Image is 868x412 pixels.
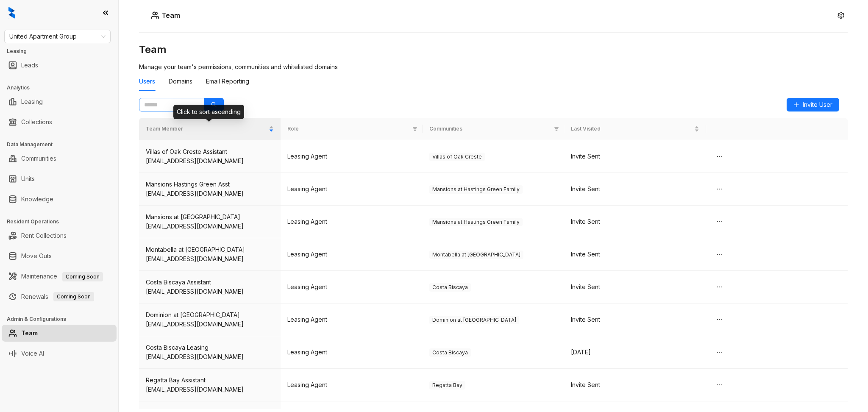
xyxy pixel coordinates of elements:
[146,310,274,320] div: Dominion at [GEOGRAPHIC_DATA]
[837,12,844,19] span: setting
[7,218,118,225] h3: Resident Operations
[411,123,419,135] span: filter
[146,287,274,296] div: [EMAIL_ADDRESS][DOMAIN_NAME]
[53,292,94,301] span: Coming Soon
[21,325,38,342] a: Team
[429,251,523,259] span: Montabella at [GEOGRAPHIC_DATA]
[429,153,485,161] span: Villas of Oak Creste
[281,369,422,401] td: Leasing Agent
[281,303,422,336] td: Leasing Agent
[146,245,274,254] div: Montabella at [GEOGRAPHIC_DATA]
[7,84,118,92] h3: Analytics
[2,248,117,264] li: Move Outs
[281,206,422,238] td: Leasing Agent
[146,376,274,385] div: Regatta Bay Assistant
[2,191,117,208] li: Knowledge
[21,191,53,208] a: Knowledge
[21,248,52,264] a: Move Outs
[571,315,699,324] div: Invite Sent
[146,385,274,394] div: [EMAIL_ADDRESS][DOMAIN_NAME]
[554,126,559,131] span: filter
[2,288,117,305] li: Renewals
[146,278,274,287] div: Costa Biscaya Assistant
[571,282,699,292] div: Invite Sent
[2,93,117,110] li: Leasing
[571,152,699,161] div: Invite Sent
[429,381,465,390] span: Regatta Bay
[429,316,519,324] span: Dominion at [GEOGRAPHIC_DATA]
[146,343,274,352] div: Costa Biscaya Leasing
[552,123,561,135] span: filter
[139,63,338,70] span: Manage your team's permissions, communities and whitelisted domains
[571,348,699,357] div: [DATE]
[2,150,117,167] li: Communities
[9,30,106,43] span: United Apartment Group
[21,345,44,362] a: Voice AI
[146,222,274,231] div: [EMAIL_ADDRESS][DOMAIN_NAME]
[571,250,699,259] div: Invite Sent
[169,77,192,86] div: Domains
[716,284,723,290] span: ellipsis
[21,114,52,131] a: Collections
[2,268,117,285] li: Maintenance
[21,57,38,74] a: Leads
[146,352,274,362] div: [EMAIL_ADDRESS][DOMAIN_NAME]
[211,102,217,108] span: search
[146,212,274,222] div: Mansions at [GEOGRAPHIC_DATA]
[787,98,839,111] button: Invite User
[62,272,103,281] span: Coming Soon
[2,57,117,74] li: Leads
[571,184,699,194] div: Invite Sent
[146,125,267,133] span: Team Member
[2,227,117,244] li: Rent Collections
[793,102,799,108] span: plus
[716,349,723,356] span: ellipsis
[281,271,422,303] td: Leasing Agent
[151,11,159,19] img: Users
[21,227,67,244] a: Rent Collections
[571,217,699,226] div: Invite Sent
[173,105,244,119] div: Click to sort ascending
[716,153,723,160] span: ellipsis
[281,173,422,206] td: Leasing Agent
[2,345,117,362] li: Voice AI
[716,316,723,323] span: ellipsis
[146,254,274,264] div: [EMAIL_ADDRESS][DOMAIN_NAME]
[146,156,274,166] div: [EMAIL_ADDRESS][DOMAIN_NAME]
[429,283,471,292] span: Costa Biscaya
[803,100,832,109] span: Invite User
[571,380,699,390] div: Invite Sent
[21,288,94,305] a: RenewalsComing Soon
[206,77,249,86] div: Email Reporting
[21,170,35,187] a: Units
[429,218,523,226] span: Mansions at Hastings Green Family
[21,150,56,167] a: Communities
[716,186,723,192] span: ellipsis
[429,125,551,133] span: Communities
[2,170,117,187] li: Units
[429,348,471,357] span: Costa Biscaya
[287,125,409,133] span: Role
[716,381,723,388] span: ellipsis
[2,325,117,342] li: Team
[412,126,417,131] span: filter
[159,10,180,20] h5: Team
[139,43,848,56] h3: Team
[21,93,43,110] a: Leasing
[7,315,118,323] h3: Admin & Configurations
[281,118,422,140] th: Role
[146,189,274,198] div: [EMAIL_ADDRESS][DOMAIN_NAME]
[281,336,422,369] td: Leasing Agent
[716,251,723,258] span: ellipsis
[7,141,118,148] h3: Data Management
[571,125,692,133] span: Last Visited
[7,47,118,55] h3: Leasing
[2,114,117,131] li: Collections
[146,320,274,329] div: [EMAIL_ADDRESS][DOMAIN_NAME]
[716,218,723,225] span: ellipsis
[146,180,274,189] div: Mansions Hastings Green Asst
[564,118,706,140] th: Last Visited
[281,238,422,271] td: Leasing Agent
[281,140,422,173] td: Leasing Agent
[146,147,274,156] div: Villas of Oak Creste Assistant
